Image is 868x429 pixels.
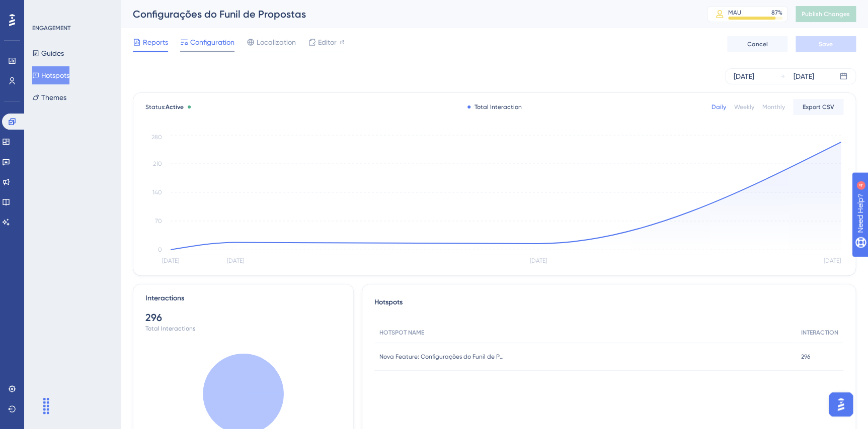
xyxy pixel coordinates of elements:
[727,36,787,52] button: Cancel
[796,36,856,52] button: Save
[747,40,768,48] span: Cancel
[734,70,754,82] div: [DATE]
[734,103,754,111] div: Weekly
[145,103,184,111] span: Status:
[257,36,296,48] span: Localization
[771,9,782,17] div: 87 %
[151,134,162,141] tspan: 280
[32,24,70,32] div: ENGAGEMENT
[819,40,833,48] span: Save
[133,7,682,21] div: Configurações do Funil de Propostas
[728,9,741,17] div: MAU
[190,36,234,48] span: Configuration
[803,103,834,111] span: Export CSV
[162,257,179,264] tspan: [DATE]
[145,292,184,304] div: Interactions
[32,66,69,84] button: Hotspots
[467,103,522,111] div: Total Interaction
[794,70,814,82] div: [DATE]
[379,353,505,361] span: Nova Feature: Configurações do Funil de PropostasAgora você pode criar, gerenciar e acompanhar to...
[826,389,856,419] iframe: UserGuiding AI Assistant Launcher
[802,10,850,18] span: Publish Changes
[152,189,162,196] tspan: 140
[318,36,337,48] span: Editor
[155,218,162,225] tspan: 70
[166,103,184,111] span: Active
[824,257,841,264] tspan: [DATE]
[374,296,403,314] span: Hotspots
[793,99,843,115] button: Export CSV
[24,3,63,15] span: Need Help?
[38,391,54,421] div: Arrastar
[801,353,810,361] span: 296
[32,44,64,62] button: Guides
[158,246,162,253] tspan: 0
[145,310,341,325] div: 296
[32,88,66,106] button: Themes
[712,103,726,111] div: Daily
[153,160,162,167] tspan: 210
[530,257,547,264] tspan: [DATE]
[379,329,424,337] span: HOTSPOT NAME
[227,257,244,264] tspan: [DATE]
[143,36,168,48] span: Reports
[762,103,785,111] div: Monthly
[801,329,838,337] span: INTERACTION
[70,5,73,13] div: 4
[796,6,856,22] button: Publish Changes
